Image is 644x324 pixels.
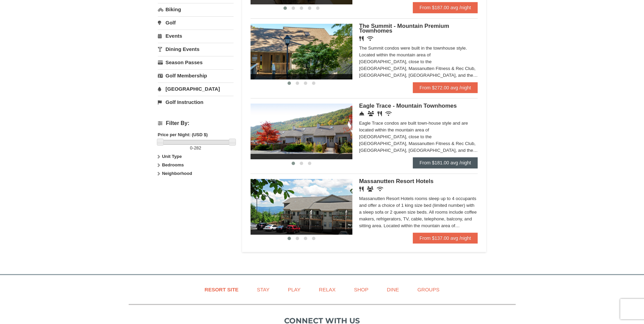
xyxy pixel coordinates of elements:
[194,145,201,150] span: 282
[359,45,478,79] div: The Summit condos were built in the townhouse style. Located within the mountain area of [GEOGRAP...
[158,132,208,137] strong: Price per Night: (USD $)
[162,171,192,176] strong: Neighborhood
[310,282,344,297] a: Relax
[359,178,434,184] span: Massanutten Resort Hotels
[368,111,374,116] i: Conference Facilities
[158,96,234,108] a: Golf Instruction
[158,83,234,95] a: [GEOGRAPHIC_DATA]
[409,282,448,297] a: Groups
[158,145,234,151] label: -
[367,36,373,41] i: Wireless Internet (free)
[413,233,478,244] a: From $137.00 avg /night
[413,82,478,93] a: From $272.00 avg /night
[359,186,364,192] i: Restaurant
[413,157,478,168] a: From $181.00 avg /night
[346,282,377,297] a: Shop
[367,186,373,192] i: Banquet Facilities
[158,69,234,82] a: Golf Membership
[359,23,449,34] span: The Summit - Mountain Premium Townhomes
[359,103,457,109] span: Eagle Trace - Mountain Townhomes
[413,2,478,13] a: From $187.00 avg /night
[359,36,364,41] i: Restaurant
[162,162,184,167] strong: Bedrooms
[158,30,234,42] a: Events
[249,282,278,297] a: Stay
[162,154,182,159] strong: Unit Type
[279,282,309,297] a: Play
[378,111,382,116] i: Restaurant
[359,111,364,116] i: Concierge Desk
[377,186,383,192] i: Wireless Internet (free)
[190,145,192,150] span: 0
[158,120,234,126] h4: Filter By:
[158,16,234,29] a: Golf
[359,195,478,229] div: Massanutten Resort Hotels rooms sleep up to 4 occupants and offer a choice of 1 king size bed (li...
[158,3,234,16] a: Biking
[359,120,478,154] div: Eagle Trace condos are built town-house style and are located within the mountain area of [GEOGRA...
[196,282,247,297] a: Resort Site
[378,282,407,297] a: Dine
[385,111,392,116] i: Wireless Internet (free)
[158,56,234,69] a: Season Passes
[158,43,234,55] a: Dining Events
